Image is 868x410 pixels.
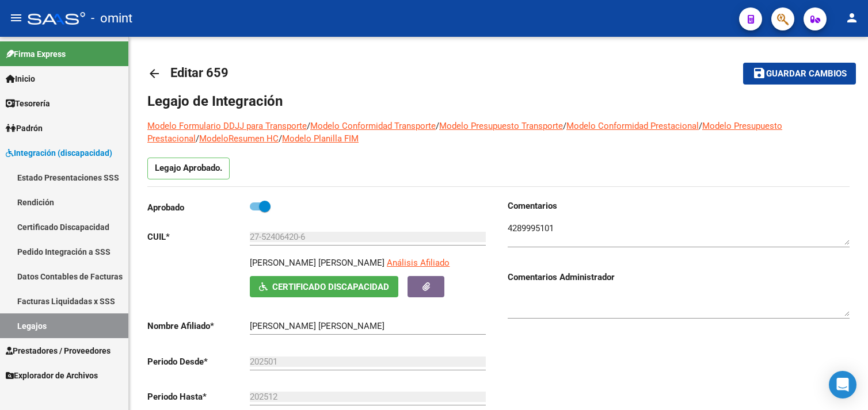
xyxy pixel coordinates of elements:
a: ModeloResumen HC [199,133,279,144]
span: Editar 659 [170,66,229,80]
mat-icon: person [845,11,859,25]
a: Modelo Presupuesto Transporte [439,121,563,131]
span: Análisis Afiliado [387,258,450,268]
p: Aprobado [147,201,250,214]
mat-icon: menu [9,11,23,25]
a: Modelo Planilla FIM [282,133,359,144]
a: Modelo Formulario DDJJ para Transporte [147,121,307,131]
h1: Legajo de Integración [147,92,850,110]
a: Modelo Conformidad Transporte [310,121,436,131]
span: Firma Express [6,48,66,60]
span: Padrón [6,122,43,135]
p: Nombre Afiliado [147,320,250,332]
button: Guardar cambios [743,63,856,84]
mat-icon: arrow_back [147,67,161,81]
p: Periodo Hasta [147,390,250,403]
span: Integración (discapacidad) [6,147,112,159]
span: Prestadores / Proveedores [6,344,111,357]
h3: Comentarios [508,200,850,212]
span: Guardar cambios [766,69,847,79]
span: Explorador de Archivos [6,369,98,382]
a: Modelo Conformidad Prestacional [566,121,699,131]
div: Open Intercom Messenger [829,371,856,398]
p: Periodo Desde [147,355,250,368]
button: Certificado Discapacidad [250,276,398,297]
span: Certificado Discapacidad [272,282,389,292]
span: - omint [91,6,132,31]
p: CUIL [147,231,250,243]
h3: Comentarios Administrador [508,271,850,283]
mat-icon: save [752,66,766,80]
p: [PERSON_NAME] [PERSON_NAME] [250,256,384,269]
span: Tesorería [6,97,50,110]
span: Inicio [6,72,35,85]
p: Legajo Aprobado. [147,158,230,179]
